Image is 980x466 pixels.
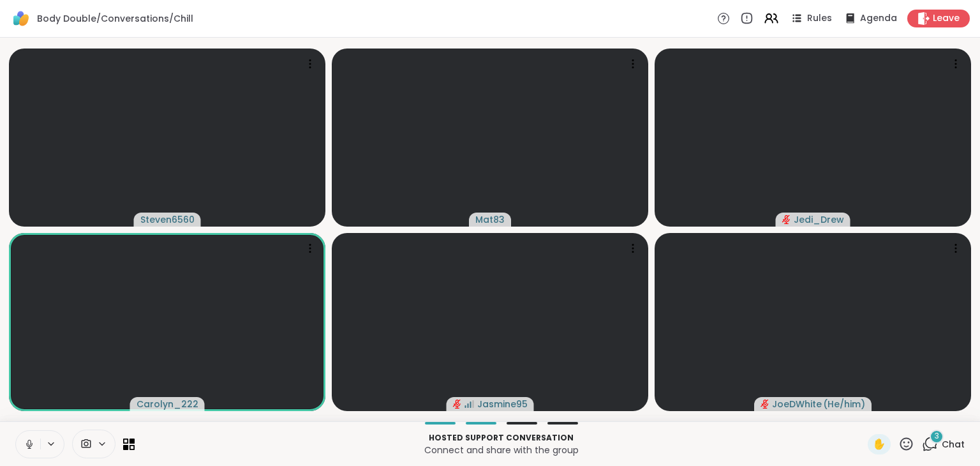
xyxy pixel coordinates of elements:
span: Agenda [860,12,897,25]
span: Rules [807,12,832,25]
span: Jedi_Drew [794,213,844,226]
img: ShareWell Logomark [10,8,32,29]
span: Carolyn_222 [137,398,198,410]
span: Body Double/Conversations/Chill [37,12,193,25]
span: Chat [942,438,965,451]
span: Leave [933,12,960,25]
p: Hosted support conversation [142,432,860,444]
span: ( He/him ) [823,398,865,410]
p: Connect and share with the group [142,444,860,456]
span: 3 [935,431,939,442]
span: audio-muted [453,400,462,409]
span: JoeDWhite [772,398,822,410]
span: audio-muted [761,400,769,409]
span: audio-muted [782,215,791,224]
span: Mat83 [475,213,505,226]
span: ✋ [873,437,886,452]
span: Steven6560 [140,213,195,226]
span: Jasmine95 [477,398,528,410]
